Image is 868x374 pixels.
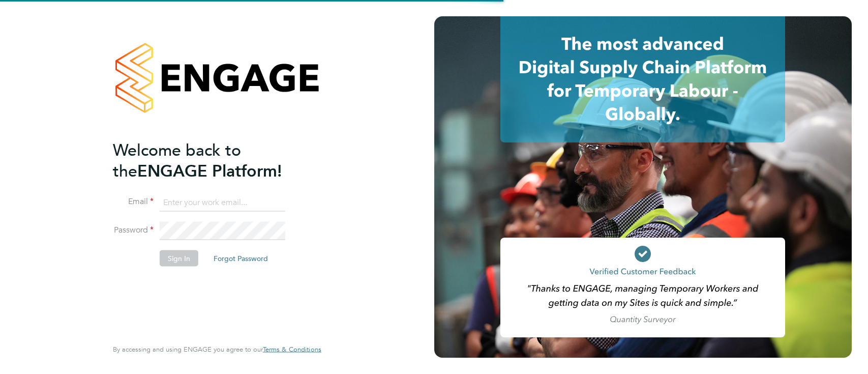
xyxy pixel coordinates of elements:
[113,140,241,181] span: Welcome back to the
[160,193,285,212] input: Enter your work email...
[113,139,311,181] h2: ENGAGE Platform!
[113,345,321,354] span: By accessing and using ENGAGE you agree to our
[160,250,198,267] button: Sign In
[205,250,276,267] button: Forgot Password
[113,196,154,207] label: Email
[113,225,154,236] label: Password
[263,346,321,354] a: Terms & Conditions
